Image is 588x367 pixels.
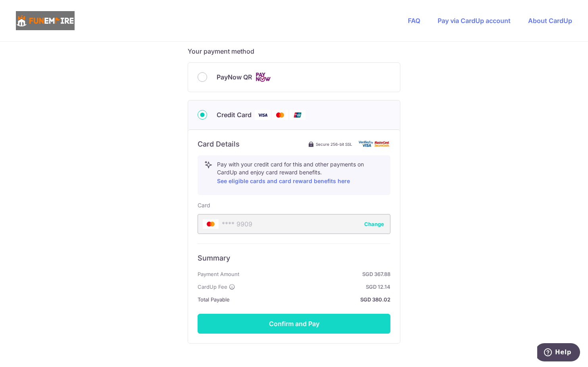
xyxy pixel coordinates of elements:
[528,17,572,25] a: About CardUp
[217,72,252,82] span: PayNow QR
[217,178,350,184] a: See eligible cards and card reward benefits here
[198,139,240,149] h6: Card Details
[364,220,384,228] button: Change
[290,110,306,120] img: Union Pay
[359,141,390,147] img: card secure
[233,295,390,304] strong: SGD 380.02
[198,314,390,334] button: Confirm and Pay
[198,110,390,120] div: Credit Card Visa Mastercard Union Pay
[198,72,390,82] div: PayNow QR Cards logo
[438,17,511,25] a: Pay via CardUp account
[217,110,252,120] span: Credit Card
[217,160,384,186] p: Pay with your credit card for this and other payments on CardUp and enjoy card reward benefits.
[198,295,230,304] span: Total Payable
[537,343,580,363] iframe: Opens a widget where you can find more information
[198,269,239,279] span: Payment Amount
[255,110,271,120] img: Visa
[272,110,288,120] img: Mastercard
[242,269,390,279] strong: SGD 367.88
[238,282,390,292] strong: SGD 12.14
[408,17,420,25] a: FAQ
[255,72,271,82] img: Cards logo
[198,253,390,263] h6: Summary
[316,141,352,147] span: Secure 256-bit SSL
[188,46,400,56] h5: Your payment method
[198,201,210,209] label: Card
[198,282,227,292] span: CardUp Fee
